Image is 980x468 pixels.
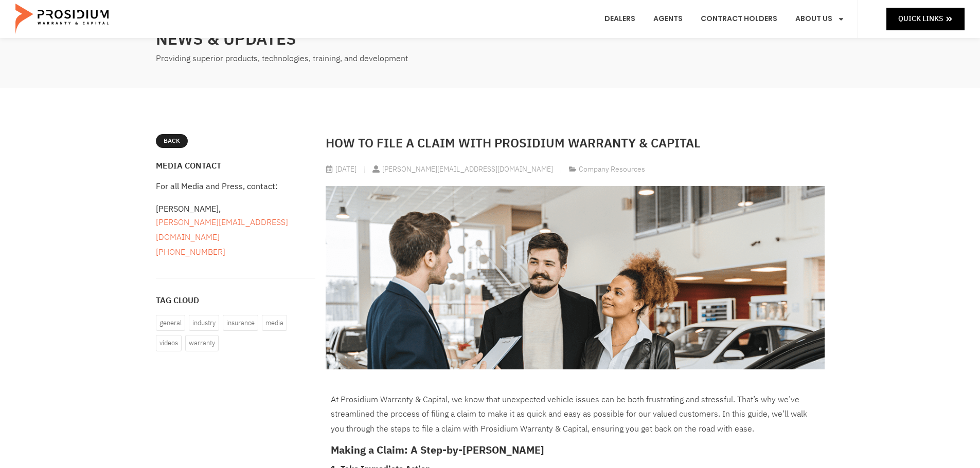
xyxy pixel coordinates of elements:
a: Back [156,134,188,148]
div: For all Media and Press, contact: [156,180,315,193]
span: Quick Links [898,12,943,25]
div: [PERSON_NAME], [156,203,315,259]
h4: Media Contact [156,162,315,170]
a: [PERSON_NAME][EMAIL_ADDRESS][DOMAIN_NAME] [156,216,288,244]
a: General [156,315,185,331]
a: [DATE] [326,163,357,176]
div: Providing superior products, technologies, training, and development [156,51,485,66]
strong: Making a Claim: A Step-by-[PERSON_NAME] [331,442,544,458]
a: Media [262,315,287,331]
a: [PHONE_NUMBER] [156,246,225,258]
span: Company Resources [579,164,645,175]
span: Back [164,136,180,147]
a: [PERSON_NAME][EMAIL_ADDRESS][DOMAIN_NAME] [372,163,553,176]
a: Warranty [185,335,219,351]
a: Industry [189,315,219,331]
span: [PERSON_NAME][EMAIL_ADDRESS][DOMAIN_NAME] [380,163,553,176]
h2: News & Updates [156,27,485,51]
h2: How to File a Claim With Prosidium Warranty & Capital [326,134,825,153]
a: Insurance [223,315,258,331]
a: Videos [156,335,182,351]
time: [DATE] [335,164,357,175]
p: At Prosidium Warranty & Capital, we know that unexpected vehicle issues can be both frustrating a... [331,392,819,437]
h4: Tag Cloud [156,296,315,305]
a: Quick Links [886,8,965,30]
